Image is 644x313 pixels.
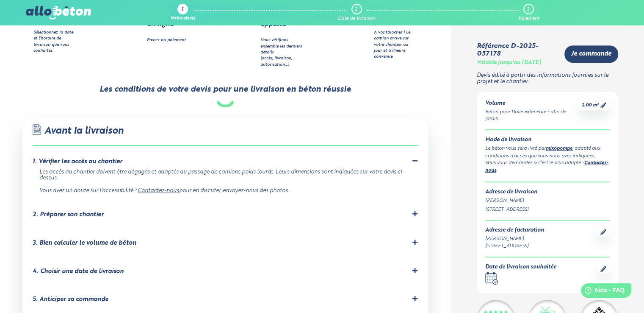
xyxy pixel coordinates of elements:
div: Passez au paiement [147,37,189,43]
div: 3 [527,7,529,12]
div: Date de livraison [338,16,376,22]
a: mixopompe [546,146,572,151]
div: 5. Anticiper sa commande [33,296,108,303]
div: Votre devis [170,16,195,22]
a: Je commande [564,45,618,63]
div: Volume [485,101,579,107]
div: 3. Bien calculer le volume de béton [33,240,136,247]
div: [STREET_ADDRESS] [485,206,610,213]
div: Date de livraison souhaitée [485,264,556,271]
div: 2 [355,7,357,12]
div: Nous vérifions ensemble les derniers détails (accès, livraison, autorisation…) [260,37,303,68]
div: [STREET_ADDRESS] [485,243,544,250]
p: Devis édité à partir des informations fournies sur le projet et le chantier [477,73,619,85]
div: 2. Préparer son chantier [33,211,104,218]
div: Le béton vous sera livré par , adapté aux conditions d'accès que vous nous avez indiquées. [485,145,610,160]
div: [PERSON_NAME] [485,235,544,243]
iframe: Help widget launcher [569,280,635,304]
div: Mode de livraison [485,137,610,143]
div: Adresse de livraison [485,189,610,196]
div: Les conditions de votre devis pour une livraison en béton réussie [100,85,351,94]
a: 1 Votre devis [170,4,195,22]
div: Paiement [518,16,539,22]
div: Béton pour Dalle extérieure - abri de jardin [485,109,579,123]
div: Les accès au chantier doivent être dégagés et adaptés au passage de camions poids lourds. Leurs d... [39,169,408,194]
a: 2 Date de livraison [338,4,376,22]
a: Contactez-nous [138,188,179,193]
div: Adresse de facturation [485,227,544,234]
div: 1. Vérifier les accès au chantier [33,158,122,165]
div: Valable jusqu'au [DATE] [477,60,541,66]
span: Je commande [571,50,611,58]
div: Vous vous demandez si c’est le plus adapté ? . [485,159,610,175]
div: Avant la livraison [33,124,418,146]
div: Référence D-2025-057178 [477,42,558,58]
div: Sélectionnez la date et l’horaire de livraison que vous souhaitez. [33,30,76,54]
div: [PERSON_NAME] [485,197,610,204]
img: allobéton [26,6,91,20]
div: 1 [182,7,183,13]
div: A vos taloches ! Le camion arrive sur votre chantier au jour et à l'heure convenue [374,30,416,60]
div: 4. Choisir une date de livraison [33,268,124,275]
a: 3 Paiement [518,4,539,22]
